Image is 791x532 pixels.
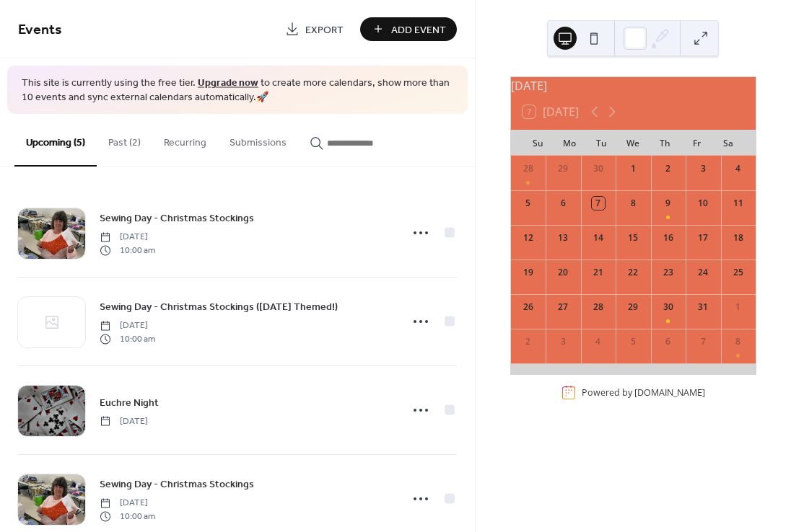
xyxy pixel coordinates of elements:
[592,231,605,244] div: 14
[626,301,639,314] div: 29
[582,386,705,399] div: Powered by
[626,231,639,244] div: 15
[732,197,745,210] div: 11
[100,298,338,315] a: Sewing Day - Christmas Stockings ([DATE] Themed!)
[662,162,675,175] div: 2
[218,114,298,165] button: Submissions
[732,231,745,244] div: 18
[662,335,675,348] div: 6
[100,231,155,244] span: [DATE]
[100,394,159,411] a: Euchre Night
[152,114,218,165] button: Recurring
[626,162,639,175] div: 1
[100,244,155,257] span: 10:00 am
[22,76,453,105] span: This site is currently using the free tier. to create more calendars, show more than 10 events an...
[360,17,457,41] button: Add Event
[100,497,155,510] span: [DATE]
[100,319,155,332] span: [DATE]
[391,22,446,37] span: Add Event
[626,197,639,210] div: 8
[696,197,709,210] div: 10
[592,335,605,348] div: 4
[732,162,745,175] div: 4
[634,386,705,399] a: [DOMAIN_NAME]
[522,301,535,314] div: 26
[522,162,535,175] div: 28
[100,476,254,492] a: Sewing Day - Christmas Stockings
[556,301,569,314] div: 27
[732,266,745,279] div: 25
[100,510,155,523] span: 10:00 am
[523,130,554,156] div: Su
[100,477,254,492] span: Sewing Day - Christmas Stockings
[585,130,617,156] div: Tu
[100,395,159,410] span: Euchre Night
[696,162,709,175] div: 3
[617,130,649,156] div: We
[305,22,344,37] span: Export
[274,17,354,41] a: Export
[100,210,254,226] a: Sewing Day - Christmas Stockings
[522,335,535,348] div: 2
[592,197,605,210] div: 7
[649,130,681,156] div: Th
[511,77,756,94] div: [DATE]
[696,266,709,279] div: 24
[556,162,569,175] div: 29
[97,114,152,165] button: Past (2)
[662,231,675,244] div: 16
[696,335,709,348] div: 7
[592,266,605,279] div: 21
[556,197,569,210] div: 6
[592,162,605,175] div: 30
[100,332,155,345] span: 10:00 am
[14,114,97,167] button: Upcoming (5)
[522,197,535,210] div: 5
[592,301,605,314] div: 28
[556,266,569,279] div: 20
[554,130,586,156] div: Mo
[732,335,745,348] div: 8
[626,266,639,279] div: 22
[556,335,569,348] div: 3
[662,266,675,279] div: 23
[712,130,744,156] div: Sa
[522,231,535,244] div: 12
[662,197,675,210] div: 9
[18,16,62,44] span: Events
[100,414,148,427] span: [DATE]
[732,301,745,314] div: 1
[100,211,254,226] span: Sewing Day - Christmas Stockings
[198,74,258,93] a: Upgrade now
[696,231,709,244] div: 17
[556,231,569,244] div: 13
[100,300,338,315] span: Sewing Day - Christmas Stockings ([DATE] Themed!)
[626,335,639,348] div: 5
[662,301,675,314] div: 30
[522,266,535,279] div: 19
[681,130,712,156] div: Fr
[696,301,709,314] div: 31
